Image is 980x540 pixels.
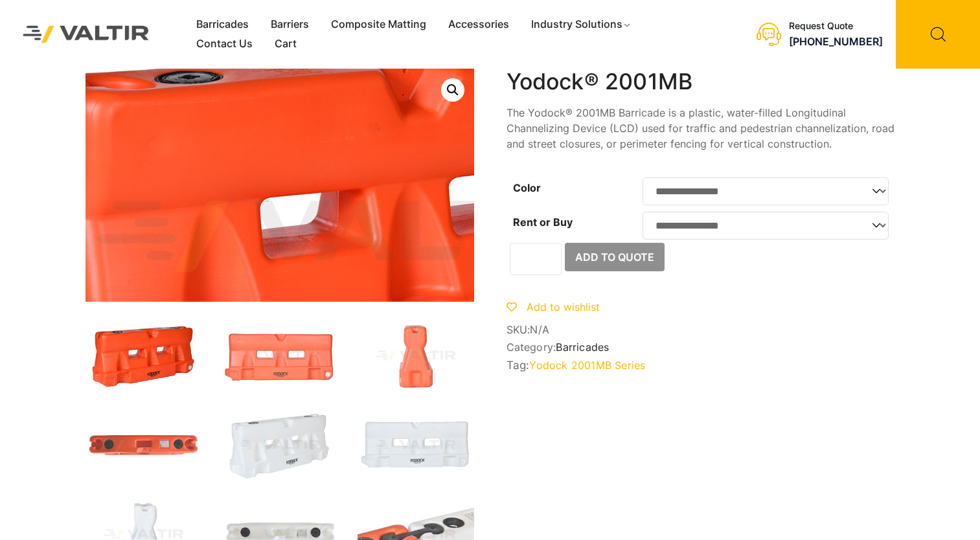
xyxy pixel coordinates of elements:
img: 2001MB_Org_3Q.jpg [85,321,202,391]
span: Tag: [507,359,895,372]
a: Industry Solutions [520,15,643,34]
a: Yodock 2001MB Series [529,359,645,372]
div: Request Quote [789,21,883,32]
a: Cart [264,34,308,54]
a: Accessories [437,15,520,34]
a: Add to wishlist [507,300,600,313]
span: Category: [507,341,895,354]
button: Add to Quote [565,243,665,271]
img: 2001MB_Nat_Front.jpg [358,411,474,480]
input: Product quantity [510,243,562,275]
img: 2001MB_Org_Front.jpg [222,321,338,391]
img: 2001MB_Nat_3Q.jpg [222,411,338,480]
span: N/A [530,323,549,336]
a: Barriers [260,15,320,34]
a: Barricades [185,15,260,34]
a: Contact Us [185,34,264,54]
p: The Yodock® 2001MB Barricade is a plastic, water-filled Longitudinal Channelizing Device (LCD) us... [507,105,895,152]
h1: Yodock® 2001MB [507,69,895,95]
a: Barricades [556,341,609,354]
label: Rent or Buy [513,216,573,229]
a: Composite Matting [320,15,437,34]
a: [PHONE_NUMBER] [789,35,883,48]
span: Add to wishlist [527,300,600,313]
span: SKU: [507,324,895,336]
label: Color [513,181,541,194]
img: Valtir Rentals [10,12,163,56]
img: 2001MB_Org_Side.jpg [358,321,474,391]
img: 2001MB_Org_Top.jpg [85,411,202,480]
